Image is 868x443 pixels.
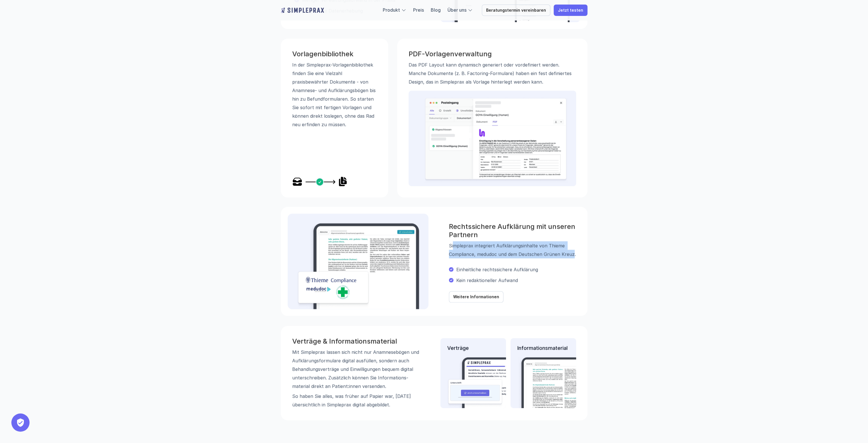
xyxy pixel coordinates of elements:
[453,295,499,300] p: Weitere Informationen
[447,7,467,13] a: Über uns
[292,392,420,409] p: So haben Sie alles, was früher auf Papier war, [DATE] übersichtlich in Simpleprax digital abgebil...
[447,345,499,351] p: Verträge
[482,5,550,16] a: Beratungstermin vereinbaren
[517,357,602,408] img: Beispielbild eine Informationsartikels auf dem Tablet
[554,5,587,16] a: Jetzt testen
[297,223,419,309] img: Beispielbild der rechtssicheren Aufklärung mit den Partnern von Simpleprax
[292,348,420,390] p: Mit Simpleprax lassen sich nicht nur Anamnese­bögen und Aufklärungs­formulare digital ausfüllen, ...
[409,61,576,86] p: Das PDF Layout kann dynamisch generiert oder vordefiniert werden. Manche Dokumente (z. B. Factori...
[431,7,441,13] a: Blog
[383,7,400,13] a: Produkt
[447,357,549,408] img: Beispielbild eines Vertrages
[449,291,503,303] a: Weitere Informationen
[558,8,583,13] p: Jetzt testen
[449,223,580,239] h3: Rechtssichere Aufklärung mit unseren Partnern
[486,8,546,13] p: Beratungstermin vereinbaren
[456,267,580,272] p: Einheitliche rechtssichere Aufklärung
[449,241,580,258] p: Simpleprax integriert Aufklärungsinhalte von Thieme Compliance, medudoc und dem Deutschen Grünen ...
[456,277,580,283] p: Kein redaktioneller Aufwand
[409,50,576,58] h3: PDF-Vorlagenverwaltung
[292,61,377,129] p: In der Simpleprax-Vorlagen­bibliothek finden Sie eine Vielzahl praxisbewährter Dokumente - von An...
[292,337,420,346] h3: Verträge & Informations­material
[413,7,424,13] a: Preis
[517,345,569,351] p: Informationsmaterial
[292,50,377,58] h3: Vorlagenbibliothek
[424,97,567,183] img: Beispielbild einer PDF-Vorlage automatisch generiert in der Anwendung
